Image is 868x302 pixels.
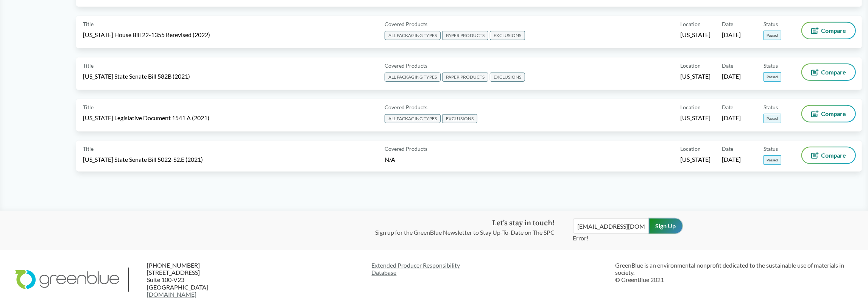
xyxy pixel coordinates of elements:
span: Passed [764,155,781,165]
span: Title [83,145,94,153]
p: Sign up for the GreenBlue Newsletter to Stay Up-To-Date on The SPC [376,228,555,237]
span: Title [83,20,94,28]
span: [DATE] [722,114,741,122]
span: Status [764,103,778,111]
span: [US_STATE] [680,155,711,164]
span: Passed [764,31,781,40]
span: Covered Products [385,62,427,70]
span: Status [764,145,778,153]
span: Passed [764,114,781,123]
input: Sign Up [649,218,683,234]
span: EXCLUSIONS [490,73,525,82]
span: EXCLUSIONS [490,31,525,40]
span: Covered Products [385,103,427,111]
span: Covered Products [385,20,427,28]
span: PAPER PRODUCTS [442,73,488,82]
button: Compare [802,23,855,39]
button: Compare [802,106,855,122]
span: Title [83,103,94,111]
span: N/A [385,156,395,163]
a: Extended Producer ResponsibilityDatabase [372,262,609,276]
span: Compare [821,28,846,34]
span: Date [722,20,733,28]
span: [US_STATE] [680,72,711,81]
span: [US_STATE] House Bill 22-1355 Rerevised (2022) [83,31,210,39]
span: [US_STATE] State Senate Bill 582B (2021) [83,72,190,81]
span: ALL PACKAGING TYPES [385,31,441,40]
a: [DOMAIN_NAME] [147,291,196,298]
span: PAPER PRODUCTS [442,31,488,40]
span: [DATE] [722,31,741,39]
span: Date [722,62,733,70]
span: Compare [821,69,846,75]
span: [US_STATE] [680,31,711,39]
span: Compare [821,111,846,117]
span: Date [722,145,733,153]
p: GreenBlue is an environmental nonprofit dedicated to the sustainable use of materials in society.... [615,262,853,283]
span: Passed [764,72,781,82]
p: Error! [573,234,650,243]
span: [DATE] [722,155,741,164]
span: [US_STATE] State Senate Bill 5022-S2.E (2021) [83,155,203,164]
p: [PHONE_NUMBER] [STREET_ADDRESS] Suite 100-V23 [GEOGRAPHIC_DATA] [147,262,238,298]
span: Location [680,20,701,28]
button: Compare [802,147,855,163]
span: [DATE] [722,72,741,81]
span: Date [722,103,733,111]
span: EXCLUSIONS [442,114,477,123]
button: Compare [802,64,855,80]
span: Location [680,62,701,70]
span: Compare [821,152,846,158]
span: Location [680,103,701,111]
span: ALL PACKAGING TYPES [385,114,441,123]
span: Status [764,20,778,28]
span: Location [680,145,701,153]
span: ALL PACKAGING TYPES [385,73,441,82]
span: Title [83,62,94,70]
strong: Let's stay in touch! [492,218,555,228]
span: Covered Products [385,145,427,153]
span: Status [764,62,778,70]
span: [US_STATE] [680,114,711,122]
span: [US_STATE] Legislative Document 1541 A (2021) [83,114,209,122]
